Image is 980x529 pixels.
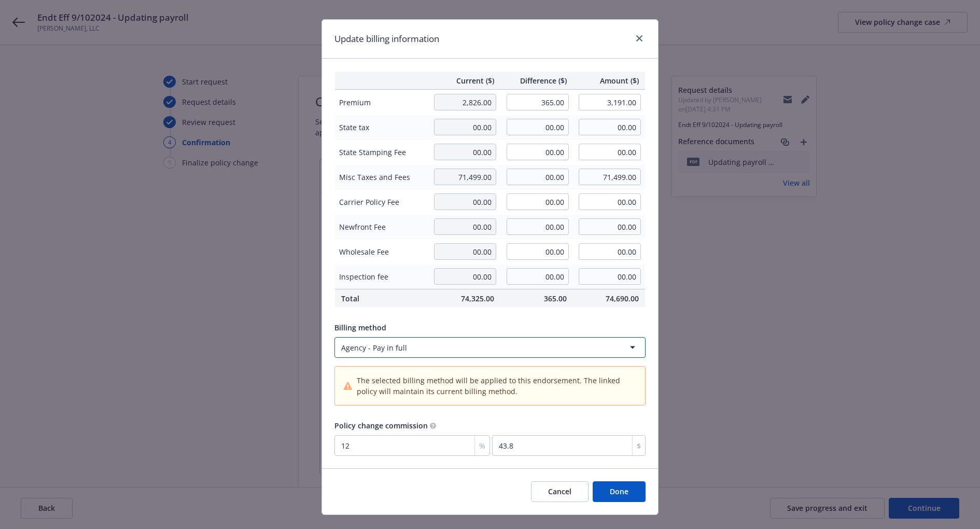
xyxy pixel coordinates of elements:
[339,246,424,257] span: Wholesale Fee
[579,75,639,86] span: Amount ($)
[357,375,637,397] span: The selected billing method will be applied to this endorsement. The linked policy will maintain ...
[341,293,422,304] span: Total
[334,421,428,430] span: Policy change commission
[339,97,424,108] span: Premium
[637,440,641,451] span: $
[434,293,494,304] span: 74,325.00
[339,271,424,282] span: Inspection fee
[334,32,439,46] h1: Update billing information
[434,75,494,86] span: Current ($)
[479,440,485,451] span: %
[593,481,646,502] button: Done
[579,293,639,304] span: 74,690.00
[507,293,567,304] span: 365.00
[339,147,424,158] span: State Stamping Fee
[334,323,386,332] span: Billing method
[339,122,424,133] span: State tax
[633,32,646,45] a: close
[507,75,567,86] span: Difference ($)
[339,172,424,183] span: Misc Taxes and Fees
[531,481,589,502] button: Cancel
[339,197,424,207] span: Carrier Policy Fee
[339,221,424,232] span: Newfront Fee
